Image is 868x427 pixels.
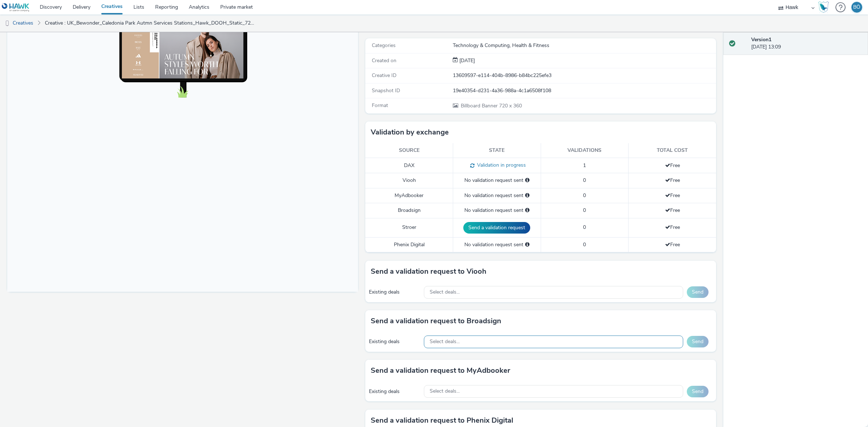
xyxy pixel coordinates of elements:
[369,289,420,296] div: Existing deals
[460,102,522,109] span: 720 x 360
[371,127,449,138] h3: Validation by exchange
[525,241,529,248] div: Please select a deal below and click on Send to send a validation request to Phenix Digital.
[665,192,680,199] span: Free
[369,388,420,395] div: Existing deals
[818,1,829,13] img: Hawk Academy
[365,173,453,188] td: Viooh
[463,222,530,234] button: Send a validation request
[372,102,388,109] span: Format
[751,36,862,51] div: [DATE] 13:09
[453,42,715,49] div: Technology & Computing, Health & Fitness
[365,158,453,173] td: DAX
[457,207,537,214] div: No validation request sent
[583,192,586,199] span: 0
[372,57,396,64] span: Created on
[365,237,453,252] td: Phenix Digital
[541,143,629,158] th: Validations
[372,87,400,94] span: Snapshot ID
[457,241,537,248] div: No validation request sent
[461,102,499,109] span: Billboard Banner
[665,241,680,248] span: Free
[458,57,475,64] span: [DATE]
[2,3,30,12] img: undefined Logo
[629,143,716,158] th: Total cost
[525,177,529,184] div: Please select a deal below and click on Send to send a validation request to Viooh.
[430,289,460,295] span: Select deals...
[818,1,832,13] a: Hawk Academy
[525,207,529,214] div: Please select a deal below and click on Send to send a validation request to Broadsign.
[372,42,396,49] span: Categories
[115,22,236,90] img: Advertisement preview
[583,177,586,184] span: 0
[665,207,680,214] span: Free
[853,2,860,13] div: BÖ
[751,36,771,43] strong: Version 1
[665,177,680,184] span: Free
[365,203,453,218] td: Broadsign
[371,316,501,326] h3: Send a validation request to Broadsign
[458,57,475,64] div: Creation 05 September 2025, 13:09
[453,72,715,79] div: 13609597-e114-404b-8986-b84bc225efe3
[665,162,680,169] span: Free
[369,338,420,345] div: Existing deals
[372,72,396,79] span: Creative ID
[525,192,529,199] div: Please select a deal below and click on Send to send a validation request to MyAdbooker.
[365,218,453,237] td: Stroer
[687,286,709,298] button: Send
[665,224,680,231] span: Free
[583,224,586,231] span: 0
[365,143,453,158] th: Source
[457,192,537,199] div: No validation request sent
[453,143,541,158] th: State
[453,87,715,94] div: 19e40354-d231-4a36-988a-4c1a6508f108
[583,207,586,214] span: 0
[583,162,586,169] span: 1
[371,415,513,426] h3: Send a validation request to Phenix Digital
[4,20,11,27] img: dooh
[365,188,453,203] td: MyAdbooker
[457,177,537,184] div: No validation request sent
[430,339,460,345] span: Select deals...
[371,266,486,277] h3: Send a validation request to Viooh
[687,386,709,397] button: Send
[583,241,586,248] span: 0
[371,365,510,376] h3: Send a validation request to MyAdbooker
[41,14,258,32] a: Creative : UK_Bewonder_Caledonia Park Autmn Services Stations_Hawk_DOOH_Static_720x360_05.09.2025
[687,336,709,347] button: Send
[430,388,460,394] span: Select deals...
[475,162,526,168] span: Validation in progress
